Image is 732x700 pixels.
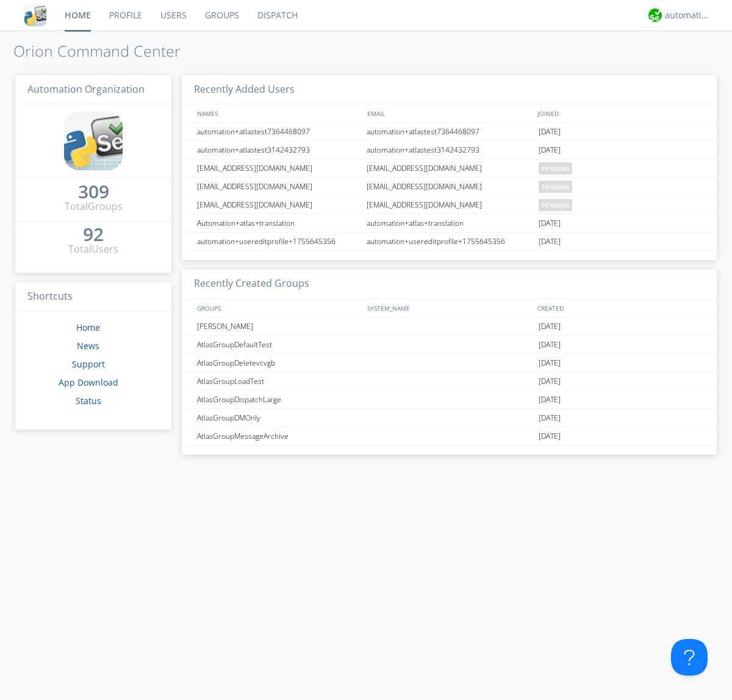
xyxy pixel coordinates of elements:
[194,141,363,159] div: automation+atlastest3142432793
[194,123,363,140] div: automation+atlastest7364468097
[534,104,705,122] div: JOINED
[364,159,536,177] div: [EMAIL_ADDRESS][DOMAIN_NAME]
[182,317,717,336] a: [PERSON_NAME][DATE]
[182,336,717,354] a: AtlasGroupDefaultTest[DATE]
[539,123,561,141] span: [DATE]
[671,639,708,676] iframe: Toggle Customer Support
[182,391,717,409] a: AtlasGroupDispatchLarge[DATE]
[76,395,101,406] a: Status
[27,82,145,96] span: Automation Organization
[194,391,363,408] div: AtlasGroupDispatchLarge
[194,178,363,195] div: [EMAIL_ADDRESS][DOMAIN_NAME]
[194,427,363,445] div: AtlasGroupMessageArchive
[78,186,109,200] a: 309
[534,299,705,317] div: CREATED
[64,112,123,170] img: cddb5a64eb264b2086981ab96f4c1ba7
[182,159,717,178] a: [EMAIL_ADDRESS][DOMAIN_NAME][EMAIL_ADDRESS][DOMAIN_NAME]pending
[182,233,717,251] a: automation+usereditprofile+1755645356automation+usereditprofile+1755645356[DATE]
[194,354,363,372] div: AtlasGroupDeletevcvgb
[364,104,534,122] div: EMAIL
[364,214,536,232] div: automation+atlas+translation
[194,159,363,177] div: [EMAIL_ADDRESS][DOMAIN_NAME]
[364,178,536,195] div: [EMAIL_ADDRESS][DOMAIN_NAME]
[68,242,118,256] div: Total Users
[364,141,536,159] div: automation+atlastest3142432793
[15,282,171,312] h3: Shortcuts
[182,409,717,427] a: AtlasGroupDMOnly[DATE]
[194,196,363,214] div: [EMAIL_ADDRESS][DOMAIN_NAME]
[182,141,717,159] a: automation+atlastest3142432793automation+atlastest3142432793[DATE]
[59,377,118,388] a: App Download
[194,317,363,335] div: [PERSON_NAME]
[24,4,46,26] img: cddb5a64eb264b2086981ab96f4c1ba7
[648,9,662,22] img: d2d01cd9b4174d08988066c6d424eccd
[364,233,536,250] div: automation+usereditprofile+1755645356
[539,372,561,391] span: [DATE]
[539,391,561,409] span: [DATE]
[194,299,361,317] div: GROUPS
[364,196,536,214] div: [EMAIL_ADDRESS][DOMAIN_NAME]
[194,214,363,232] div: Automation+atlas+translation
[539,317,561,336] span: [DATE]
[539,336,561,354] span: [DATE]
[77,340,99,352] a: News
[364,299,534,317] div: SYSTEM_NAME
[539,214,561,233] span: [DATE]
[182,354,717,372] a: AtlasGroupDeletevcvgb[DATE]
[194,104,361,122] div: NAMES
[194,409,363,427] div: AtlasGroupDMOnly
[76,322,100,333] a: Home
[182,269,717,299] h3: Recently Created Groups
[83,228,104,242] a: 92
[539,199,572,211] span: pending
[539,141,561,159] span: [DATE]
[65,200,123,214] div: Total Groups
[182,372,717,391] a: AtlasGroupLoadTest[DATE]
[182,427,717,446] a: AtlasGroupMessageArchive[DATE]
[539,181,572,193] span: pending
[194,233,363,250] div: automation+usereditprofile+1755645356
[194,336,363,353] div: AtlasGroupDefaultTest
[539,427,561,446] span: [DATE]
[182,178,717,196] a: [EMAIL_ADDRESS][DOMAIN_NAME][EMAIL_ADDRESS][DOMAIN_NAME]pending
[539,233,561,251] span: [DATE]
[194,372,363,390] div: AtlasGroupLoadTest
[83,228,104,240] div: 92
[539,162,572,175] span: pending
[78,186,109,198] div: 309
[182,123,717,141] a: automation+atlastest7364468097automation+atlastest7364468097[DATE]
[364,123,536,140] div: automation+atlastest7364468097
[182,75,717,105] h3: Recently Added Users
[72,358,105,370] a: Support
[539,409,561,427] span: [DATE]
[665,9,711,21] div: automation+atlas
[539,354,561,372] span: [DATE]
[182,196,717,214] a: [EMAIL_ADDRESS][DOMAIN_NAME][EMAIL_ADDRESS][DOMAIN_NAME]pending
[182,214,717,233] a: Automation+atlas+translationautomation+atlas+translation[DATE]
